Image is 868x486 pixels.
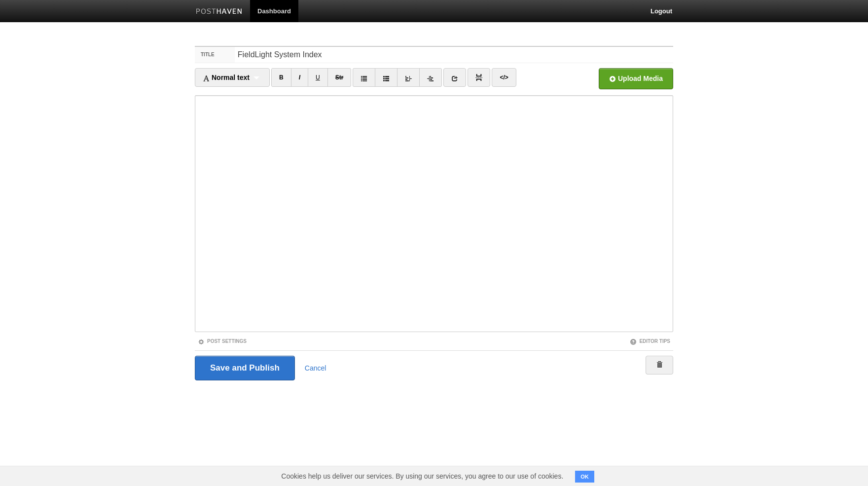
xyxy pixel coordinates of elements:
button: OK [575,471,594,483]
del: Str [335,74,344,81]
img: pagebreak-icon.png [475,74,482,81]
a: U [308,68,328,87]
a: B [271,68,291,87]
img: Posthaven-bar [196,8,243,16]
input: Save and Publish [195,356,295,380]
a: Cancel [305,364,326,372]
a: Post Settings [198,338,247,344]
a: Str [327,68,352,87]
span: Normal text [203,74,250,81]
a: Editor Tips [630,338,670,344]
span: Cookies help us deliver our services. By using our services, you agree to our use of cookies. [271,466,573,486]
label: Title [195,47,235,63]
a: </> [492,68,516,87]
a: I [291,68,308,87]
